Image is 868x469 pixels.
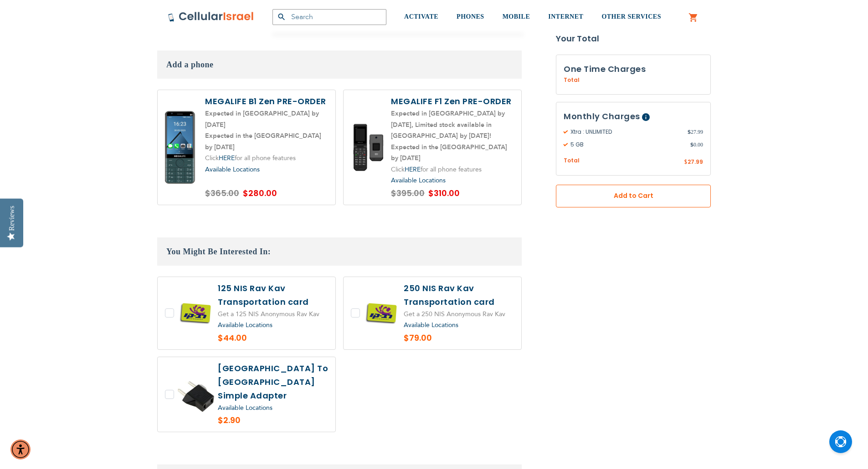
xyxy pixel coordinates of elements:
[586,191,681,201] span: Add to Cart
[404,321,458,329] a: Available Locations
[556,32,711,45] strong: Your Total
[564,111,640,122] span: Monthly Charges
[391,176,446,185] a: Available Locations
[168,11,254,22] img: Cellular Israel Logo
[548,13,583,20] span: INTERNET
[688,128,703,136] span: 27.99
[564,76,580,84] span: Total
[688,158,703,166] span: 27.99
[205,165,260,174] a: Available Locations
[10,439,31,459] div: Accessibility Menu
[564,141,690,149] span: 5 GB
[457,13,484,20] span: PHONES
[642,113,650,121] span: Help
[564,128,688,136] span: Xtra : UNLIMITED
[601,13,661,20] span: OTHER SERVICES
[405,165,421,174] a: HERE
[690,141,703,149] span: 0.00
[564,156,580,165] span: Total
[166,247,271,256] span: You Might Be Interested In:
[564,62,703,76] h3: One Time Charges
[404,13,438,20] span: ACTIVATE
[556,185,711,207] button: Add to Cart
[272,9,386,25] input: Search
[688,128,691,136] span: $
[218,403,272,412] a: Available Locations
[8,206,16,231] div: Reviews
[690,141,693,149] span: $
[218,321,272,329] a: Available Locations
[503,13,530,20] span: MOBILE
[684,158,688,166] span: $
[166,60,214,69] span: Add a phone
[219,154,235,162] a: HERE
